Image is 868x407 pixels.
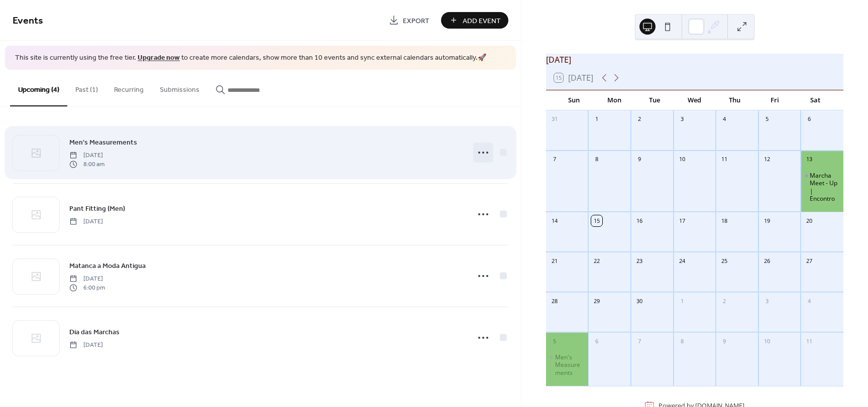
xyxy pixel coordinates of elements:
span: 6:00 pm [69,284,105,293]
span: [DATE] [69,340,103,349]
button: Submissions [152,70,207,105]
div: 7 [634,336,645,347]
div: Wed [675,90,715,110]
a: Men's Measurements [69,137,137,148]
div: 10 [762,336,773,347]
div: Thu [715,90,755,110]
span: Pant Fitting (Men) [69,203,125,214]
span: This site is currently using the free tier. to create more calendars, show more than 10 events an... [15,53,486,63]
div: 29 [591,296,602,307]
div: 4 [719,114,730,125]
button: Past (1) [67,70,106,105]
div: 18 [719,215,730,226]
span: [DATE] [69,151,104,160]
div: Marcha Meet - Up | Encontro [801,172,843,203]
div: 13 [804,154,815,165]
div: 1 [591,114,602,125]
div: 17 [677,215,688,226]
div: 6 [591,336,602,347]
span: [DATE] [69,274,105,283]
div: 28 [549,296,560,307]
div: 10 [677,154,688,165]
div: 21 [549,255,560,266]
div: 1 [677,296,688,307]
div: Marcha Meet - Up | Encontro [810,172,839,203]
div: 20 [804,215,815,226]
div: 6 [804,114,815,125]
div: 5 [549,336,560,347]
div: 26 [762,255,773,266]
div: 19 [762,215,773,226]
div: 4 [804,296,815,307]
a: Pant Fitting (Men) [69,203,125,214]
div: Men's Measurements [546,353,589,377]
div: 22 [591,255,602,266]
a: Export [381,12,437,29]
div: 9 [719,336,730,347]
span: Events [13,11,43,31]
div: 25 [719,255,730,266]
div: 11 [719,154,730,165]
div: 12 [762,154,773,165]
div: Mon [594,90,634,110]
div: 24 [677,255,688,266]
div: 5 [762,114,773,125]
div: 11 [804,336,815,347]
span: Add Event [463,16,501,26]
div: 27 [804,255,815,266]
div: 14 [549,215,560,226]
div: 7 [549,154,560,165]
a: Dia das Marchas [69,326,120,338]
a: Upgrade now [138,51,180,65]
div: 9 [634,154,645,165]
span: 8:00 am [69,160,104,169]
div: 23 [634,255,645,266]
span: Export [403,16,429,26]
button: Add Event [441,12,508,29]
span: Men's Measurements [69,137,137,148]
div: Tue [634,90,675,110]
div: 8 [591,154,602,165]
div: Sun [554,90,594,110]
div: 16 [634,215,645,226]
button: Recurring [106,70,152,105]
div: 2 [719,296,730,307]
button: Upcoming (4) [10,70,67,106]
div: Sat [795,90,835,110]
div: [DATE] [546,54,843,66]
div: Men's Measurements [555,353,585,377]
div: 15 [591,215,602,226]
div: Fri [755,90,795,110]
span: [DATE] [69,217,103,226]
a: Matanca a Moda Antigua [69,260,146,272]
div: 8 [677,336,688,347]
div: 30 [634,296,645,307]
span: Dia das Marchas [69,327,120,337]
div: 2 [634,114,645,125]
div: 3 [762,296,773,307]
div: 3 [677,114,688,125]
div: 31 [549,114,560,125]
span: Matanca a Moda Antigua [69,260,146,271]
